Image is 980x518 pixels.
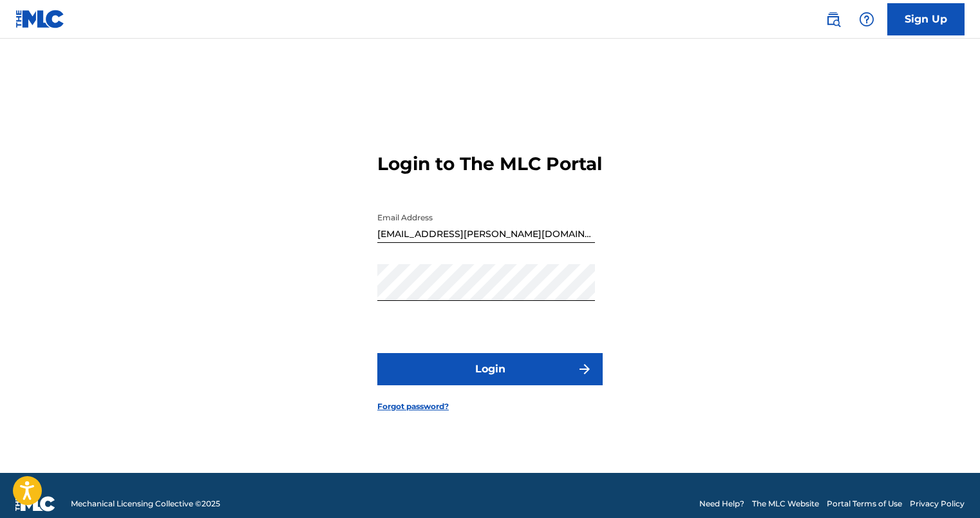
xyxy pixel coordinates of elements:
a: Forgot password? [377,401,449,412]
a: Public Search [820,6,846,32]
a: Privacy Policy [910,498,965,510]
a: Need Help? [699,498,744,510]
img: help [859,12,874,27]
img: search [825,12,841,27]
a: Portal Terms of Use [827,498,902,510]
h3: Login to The MLC Portal [377,153,602,175]
a: Sign Up [887,3,965,35]
img: logo [15,496,55,512]
img: f7272a7cc735f4ea7f67.svg [577,361,592,377]
img: MLC Logo [15,10,65,28]
a: The MLC Website [752,498,819,510]
div: Help [854,6,880,32]
span: Mechanical Licensing Collective © 2025 [71,498,220,510]
button: Login [377,353,603,385]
